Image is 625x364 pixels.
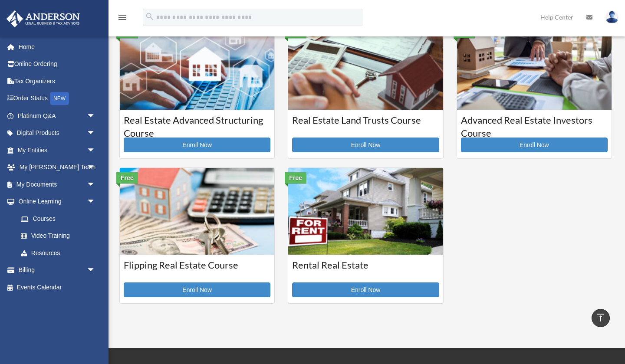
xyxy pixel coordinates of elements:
[87,125,104,142] span: arrow_drop_down
[461,138,608,152] a: Enroll Now
[6,176,109,193] a: My Documentsarrow_drop_down
[87,176,104,193] span: arrow_drop_down
[6,141,109,159] a: My Entitiesarrow_drop_down
[461,114,608,135] h3: Advanced Real Estate Investors Course
[285,172,306,184] div: Free
[124,282,270,297] a: Enroll Now
[292,259,439,280] h3: Rental Real Estate
[292,138,439,152] a: Enroll Now
[87,141,104,159] span: arrow_drop_down
[117,12,128,23] i: menu
[124,259,270,280] h3: Flipping Real Estate Course
[124,114,270,135] h3: Real Estate Advanced Structuring Course
[124,138,270,152] a: Enroll Now
[6,279,109,296] a: Events Calendar
[6,90,109,108] a: Order StatusNEW
[50,92,69,105] div: NEW
[87,159,104,177] span: arrow_drop_down
[87,107,104,125] span: arrow_drop_down
[454,27,475,38] div: Free
[292,114,439,135] h3: Real Estate Land Trusts Course
[117,15,128,23] a: menu
[12,210,104,227] a: Courses
[116,172,138,184] div: Free
[12,244,109,262] a: Resources
[145,12,155,21] i: search
[6,125,109,142] a: Digital Productsarrow_drop_down
[116,27,138,38] div: Free
[6,159,109,176] a: My [PERSON_NAME] Teamarrow_drop_down
[6,107,109,125] a: Platinum Q&Aarrow_drop_down
[87,262,104,279] span: arrow_drop_down
[4,10,82,27] img: Anderson Advisors Platinum Portal
[6,193,109,210] a: Online Learningarrow_drop_down
[6,56,109,73] a: Online Ordering
[605,11,618,23] img: User Pic
[12,227,109,245] a: Video Training
[6,38,109,56] a: Home
[87,193,104,211] span: arrow_drop_down
[6,262,109,279] a: Billingarrow_drop_down
[592,309,610,327] a: vertical_align_top
[292,282,439,297] a: Enroll Now
[595,312,606,323] i: vertical_align_top
[6,72,109,90] a: Tax Organizers
[285,27,306,38] div: Free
